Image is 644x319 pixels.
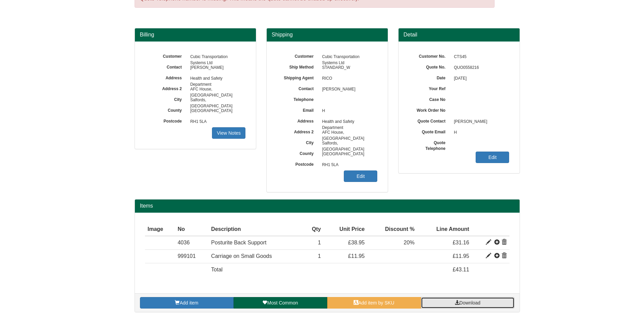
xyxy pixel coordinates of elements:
[319,116,378,127] span: Health and Safety Department
[409,73,451,81] label: Date
[451,52,509,62] span: CTS45
[319,62,378,73] span: STANDARD_W
[209,263,303,276] td: Total
[453,240,469,245] span: £31.16
[453,253,469,259] span: £11.95
[451,73,509,84] span: [DATE]
[187,73,246,84] span: Health and Safety Department
[211,240,267,245] span: Posturite Back Support
[140,32,251,38] h3: Billing
[358,300,395,305] span: Add item by SKU
[367,223,417,236] th: Discount %
[409,95,451,103] label: Case No
[409,106,451,113] label: Work Order No
[453,267,469,272] span: £43.11
[277,62,319,70] label: Ship Method
[145,62,187,70] label: Contact
[417,223,472,236] th: Line Amount
[319,138,378,149] span: Salfords, [GEOGRAPHIC_DATA]
[277,73,319,81] label: Shipping Agent
[319,52,378,62] span: Cubic Transportation Systems Ltd
[319,127,378,138] span: AFC House, [GEOGRAPHIC_DATA]
[175,236,208,249] td: 4036
[409,138,451,152] label: Quote Telephone
[277,138,319,146] label: City
[277,52,319,59] label: Customer
[277,160,319,167] label: Postcode
[404,240,414,245] span: 20%
[324,223,367,236] th: Unit Price
[211,253,272,259] span: Carriage on Small Goods
[348,240,365,245] span: £38.95
[187,84,246,95] span: AFC House, [GEOGRAPHIC_DATA]
[476,152,509,163] a: Edit
[409,116,451,124] label: Quote Contact
[318,253,321,259] span: 1
[409,62,451,70] label: Quote No.
[145,52,187,59] label: Customer
[145,73,187,81] label: Address
[319,84,378,95] span: [PERSON_NAME]
[459,300,480,305] span: Download
[303,223,324,236] th: Qty
[409,127,451,135] label: Quote Email
[451,116,509,127] span: [PERSON_NAME]
[212,127,245,139] a: View Notes
[277,106,319,113] label: Email
[187,52,246,62] span: Cubic Transportation Systems Ltd
[277,84,319,92] label: Contact
[319,160,378,170] span: RH1 5LA
[421,297,515,309] a: Download
[145,223,175,236] th: Image
[175,223,208,236] th: No
[180,300,198,305] span: Add item
[451,62,509,73] span: QUO0558216
[409,52,451,59] label: Customer No.
[267,300,298,305] span: Most Common
[187,116,246,127] span: RH1 5LA
[277,127,319,135] label: Address 2
[404,32,515,38] h3: Detail
[145,106,187,113] label: County
[319,149,378,160] span: [GEOGRAPHIC_DATA]
[272,32,383,38] h3: Shipping
[344,170,377,182] a: Edit
[145,116,187,124] label: Postcode
[209,223,303,236] th: Description
[145,84,187,92] label: Address 2
[187,62,246,73] span: [PERSON_NAME]
[145,95,187,103] label: City
[319,106,378,116] span: H
[277,149,319,157] label: County
[175,250,208,263] td: 999101
[277,116,319,124] label: Address
[348,253,365,259] span: £11.95
[318,240,321,245] span: 1
[187,95,246,106] span: Salfords, [GEOGRAPHIC_DATA]
[319,73,378,84] span: RICO
[277,95,319,103] label: Telephone
[187,106,246,116] span: [GEOGRAPHIC_DATA]
[140,203,515,209] h2: Items
[409,84,451,92] label: Your Ref
[451,127,509,138] span: H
